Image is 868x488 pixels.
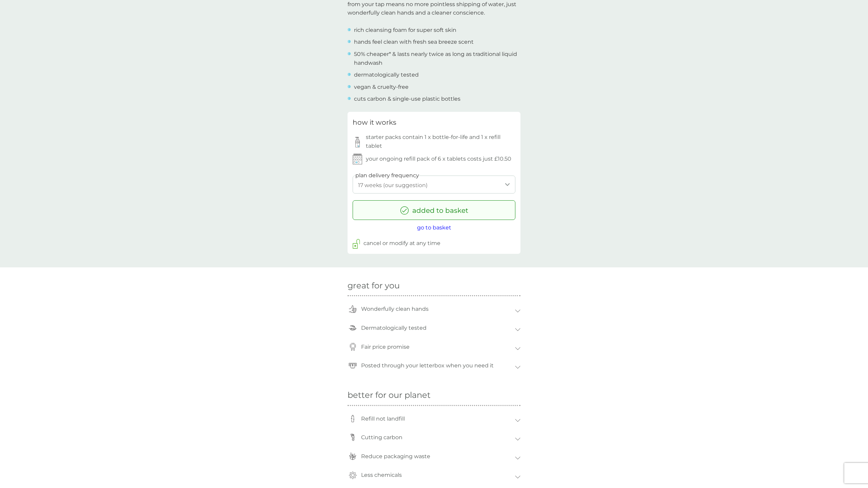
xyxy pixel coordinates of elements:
h2: better for our planet [348,390,520,400]
p: cuts carbon & single-use plastic bottles [354,95,460,103]
p: Dermatologically tested [358,320,430,336]
h2: great for you [348,281,520,291]
img: coin-icon.svg [349,343,357,351]
p: Wonderfully clean hands [358,301,432,317]
p: Reduce packaging waste [358,449,434,464]
p: 50% cheaper* & lasts nearly twice as long as traditional liquid handwash [354,50,520,67]
h3: how it works [353,117,396,128]
p: cancel or modify at any time [363,239,440,248]
p: added to basket [412,205,468,216]
img: sensitive-dermo-tested-icon.svg [349,324,356,332]
p: Refill not landfill [358,411,408,427]
img: chemicals-icon.svg [349,471,357,479]
p: rich cleansing foam for super soft skin [354,26,456,35]
p: vegan & cruelty-free [354,83,409,91]
label: plan delivery frequency [355,171,419,180]
img: bottle-icon.svg [349,415,356,423]
img: plastic-free-packaging-icon.svg [349,452,356,460]
p: starter packs contain 1 x bottle-for-life and 1 x refill tablet [366,133,515,150]
p: dermatologically tested [354,70,419,79]
p: your ongoing refill pack of 6 x tablets costs just £10.50 [366,155,511,163]
p: Cutting carbon [358,430,406,445]
p: Posted through your letterbox when you need it [358,358,497,373]
button: go to basket [417,223,451,232]
img: CO2-icon.svg [349,433,356,441]
button: added to basket [353,200,515,220]
img: letterbox-icon.svg [349,362,357,369]
p: Fair price promise [358,339,413,355]
p: Less chemicals [358,467,405,483]
img: thumbs-up-icon.svg [349,305,356,313]
span: go to basket [417,224,451,231]
p: hands feel clean with fresh sea breeze scent [354,38,474,46]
